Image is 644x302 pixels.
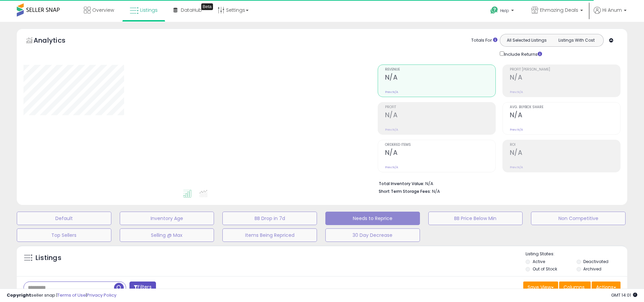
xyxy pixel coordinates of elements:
span: N/A [432,188,440,195]
span: Overview [92,7,114,13]
button: Default [17,212,111,225]
small: Prev: N/A [385,128,398,132]
button: Top Sellers [17,228,111,242]
li: N/A [379,179,615,187]
span: Ehmazing Deals [540,7,578,13]
h2: N/A [510,74,620,83]
span: Listings [140,7,158,13]
h2: N/A [385,111,495,120]
small: Prev: N/A [510,128,523,132]
button: BB Drop in 7d [222,212,317,225]
div: seller snap | | [7,292,116,299]
span: Profit [PERSON_NAME] [510,68,620,72]
small: Prev: N/A [510,165,523,169]
h5: Analytics [34,36,78,47]
button: Non Competitive [531,212,626,225]
button: 30 Day Decrease [325,228,420,242]
a: Hi Anum [594,7,627,22]
button: Listings With Cost [551,36,601,45]
span: Ordered Items [385,143,495,147]
h2: N/A [510,111,620,120]
button: BB Price Below Min [428,212,523,225]
h2: N/A [510,149,620,158]
a: Help [485,1,521,22]
button: Needs to Reprice [325,212,420,225]
small: Prev: N/A [385,90,398,94]
small: Prev: N/A [510,90,523,94]
span: Hi Anum [602,7,622,13]
strong: Copyright [7,292,31,298]
small: Prev: N/A [385,165,398,169]
button: Inventory Age [120,212,214,225]
button: Items Being Repriced [222,228,317,242]
span: Help [500,8,509,13]
span: ROI [510,143,620,147]
div: Include Returns [495,50,550,58]
div: Tooltip anchor [201,3,213,10]
div: Totals For [471,37,497,44]
h2: N/A [385,149,495,158]
button: Selling @ Max [120,228,214,242]
span: DataHub [181,7,202,13]
button: All Selected Listings [502,36,552,45]
span: Revenue [385,68,495,72]
span: Profit [385,105,495,109]
h2: N/A [385,74,495,83]
i: Get Help [490,6,498,14]
b: Short Term Storage Fees: [379,188,431,194]
span: Avg. Buybox Share [510,105,620,109]
b: Total Inventory Value: [379,181,424,186]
